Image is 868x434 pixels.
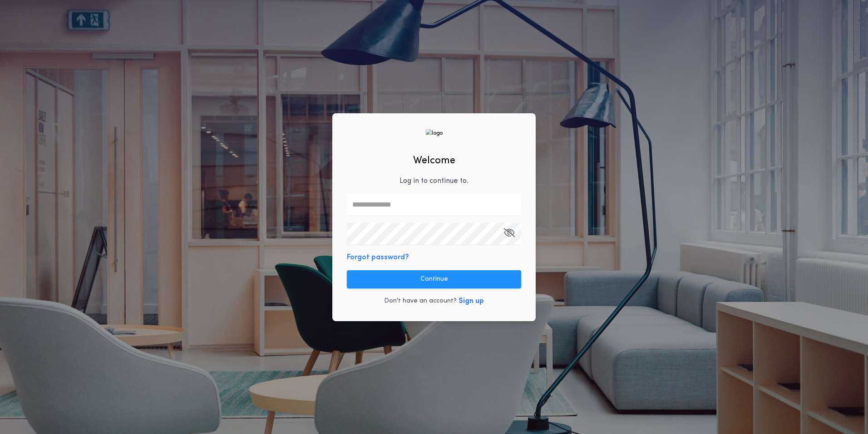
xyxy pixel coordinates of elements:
button: Sign up [459,296,484,307]
h2: Welcome [413,153,455,168]
img: logo [425,129,443,137]
button: Forgot password? [347,252,409,263]
p: Don't have an account? [384,297,457,306]
button: Continue [347,270,521,288]
p: Log in to continue to . [399,176,469,187]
